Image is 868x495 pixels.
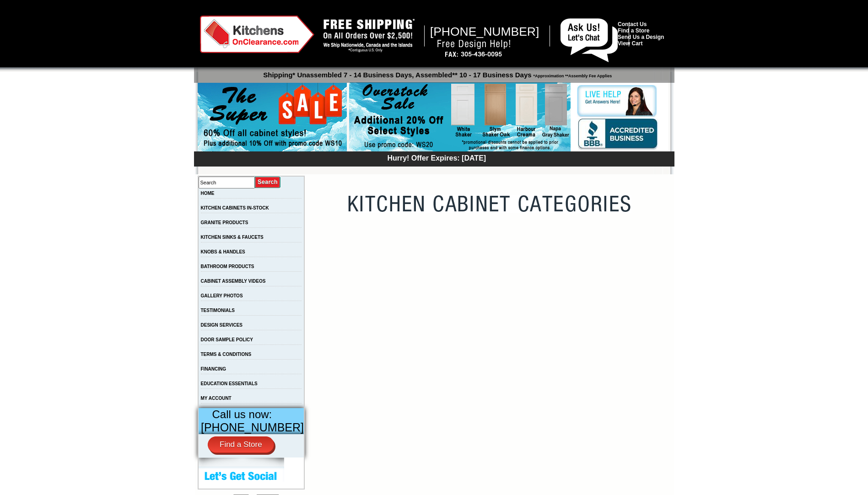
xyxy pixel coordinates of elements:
a: Contact Us [618,21,647,27]
span: [PHONE_NUMBER] [201,421,304,434]
a: MY ACCOUNT [201,396,232,401]
a: Find a Store [208,436,274,453]
a: GALLERY PHOTOS [201,293,243,298]
a: KITCHEN SINKS & FAUCETS [201,235,264,240]
a: DOOR SAMPLE POLICY [201,337,253,342]
img: Kitchens on Clearance Logo [200,16,314,53]
a: TESTIMONIALS [201,308,235,313]
p: Shipping* Unassembled 7 - 14 Business Days, Assembled** 10 - 17 Business Days [199,67,674,79]
input: Submit [255,176,281,188]
span: *Approximation **Assembly Fee Applies [532,71,612,78]
a: CABINET ASSEMBLY VIDEOS [201,279,266,284]
a: GRANITE PRODUCTS [201,220,248,225]
a: Find a Store [618,27,649,34]
a: DESIGN SERVICES [201,323,243,328]
a: HOME [201,191,215,196]
a: KITCHEN CABINETS IN-STOCK [201,205,269,210]
a: FINANCING [201,366,226,371]
div: Hurry! Offer Expires: [DATE] [199,153,674,162]
a: Send Us a Design [618,34,664,40]
a: KNOBS & HANDLES [201,249,245,254]
span: [PHONE_NUMBER] [430,25,539,38]
a: TERMS & CONDITIONS [201,352,252,357]
a: BATHROOM PRODUCTS [201,264,254,269]
a: EDUCATION ESSENTIALS [201,381,258,386]
span: Call us now: [212,408,272,420]
a: View Cart [618,40,642,47]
